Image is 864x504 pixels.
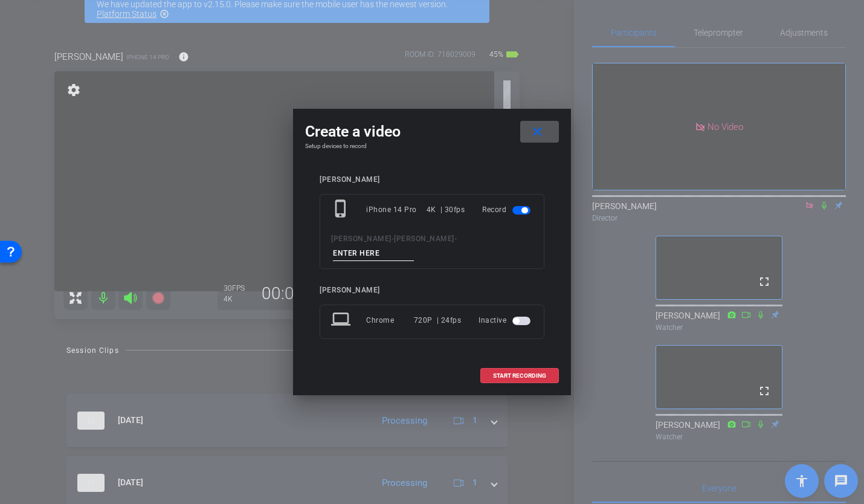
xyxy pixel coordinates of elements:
span: [PERSON_NAME] [331,234,392,243]
mat-icon: phone_iphone [331,199,353,221]
div: [PERSON_NAME] [320,175,544,184]
div: Chrome [366,309,414,331]
div: Record [482,199,533,221]
div: Create a video [305,121,559,143]
span: START RECORDING [493,373,546,379]
input: ENTER HERE [333,246,414,261]
span: [PERSON_NAME] [394,234,454,243]
div: [PERSON_NAME] [320,286,544,295]
div: 720P | 24fps [414,309,462,331]
mat-icon: laptop [331,309,353,331]
span: - [392,234,395,243]
mat-icon: close [530,124,545,140]
div: iPhone 14 Pro [366,199,427,221]
div: 4K | 30fps [427,199,465,221]
button: START RECORDING [480,368,559,383]
div: Inactive [479,309,533,331]
span: - [454,234,457,243]
h4: Setup devices to record [305,143,559,150]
